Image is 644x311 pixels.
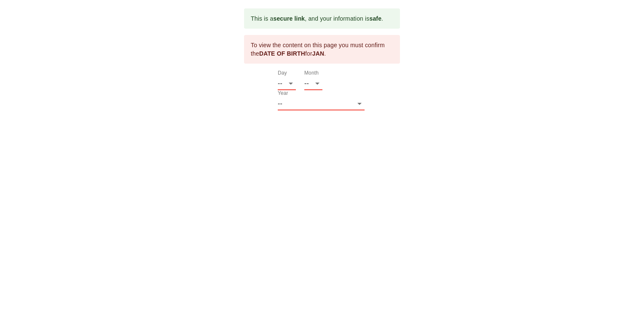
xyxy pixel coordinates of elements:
div: This is a , and your information is . [251,11,383,26]
label: Day [278,71,287,76]
b: DATE OF BIRTH [259,50,305,57]
b: secure link [273,15,305,22]
b: safe [369,15,381,22]
b: JAN [312,50,324,57]
label: Month [304,71,319,76]
div: To view the content on this page you must confirm the for . [251,38,393,61]
label: Year [278,91,288,96]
